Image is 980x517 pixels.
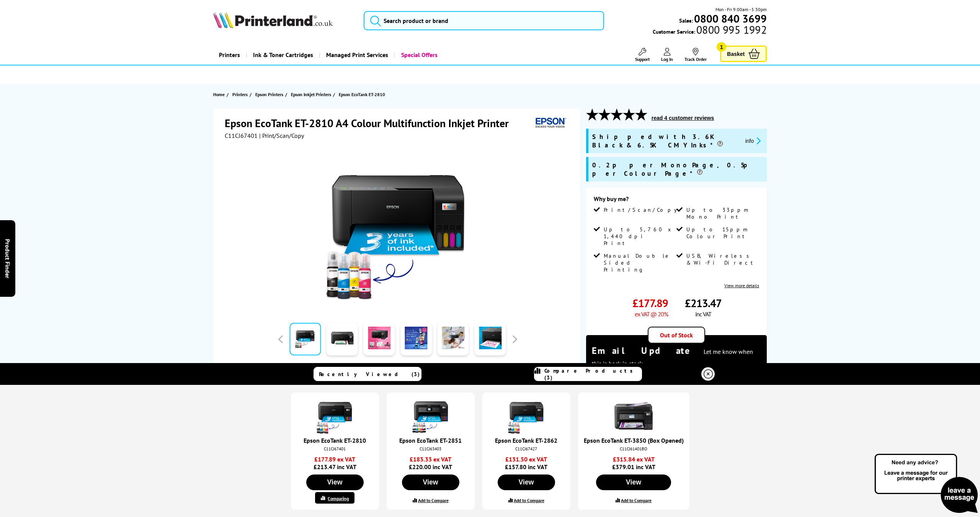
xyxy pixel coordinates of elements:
[316,397,354,435] img: epson-et-2810-ink-included-new-small.jpg
[720,46,767,62] a: Basket 1
[297,455,373,471] span: £213.47 inc VAT
[685,296,722,310] span: £213.47
[402,474,459,490] button: View
[232,90,248,98] span: Printers
[412,397,450,435] img: epson-et-2850-ink-included-new-small.jpg
[306,474,364,490] button: View
[213,90,227,98] a: Home
[873,453,980,515] img: Open Live Chat window
[684,48,707,62] a: Track Order
[594,195,759,206] div: Why buy me?
[213,90,225,98] span: Home
[635,310,668,318] span: ex VAT @ 20%
[604,206,683,213] span: Print/Scan/Copy
[299,446,371,452] div: C11CJ67401
[604,226,675,247] span: Up to 5,760 x 1,440 dpi Print
[648,327,705,344] div: Out of Stock
[291,90,331,98] span: Epson Inkjet Printers
[661,48,673,62] a: Log In
[661,56,673,62] span: Log In
[592,345,761,368] div: Email Update
[514,497,544,503] label: Add to Compare
[534,367,642,381] a: Compare Products (3)
[686,252,758,266] span: USB, Wireless & Wi-Fi Direct
[246,45,319,65] a: Ink & Toner Cartridges
[213,45,246,65] a: Printers
[488,455,565,471] span: £157.80 inc VAT
[614,397,653,435] img: Epson-ET-3850-Front-Main-Small.jpg
[328,496,349,501] label: Comparing
[323,155,473,305] img: Epson EcoTank ET-2810
[259,132,304,139] span: | Print/Scan/Copy
[679,17,693,24] span: Sales:
[584,437,684,444] a: Epson EcoTank ET-3850 (Box Opened)
[339,90,385,98] span: Epson EcoTank ET-2810
[291,90,333,98] a: Epson Inkjet Printers
[319,371,420,378] span: Recently Viewed (3)
[392,455,469,463] span: £183.33 ex VAT
[418,497,449,503] label: Add to Compare
[394,45,443,65] a: Special Offers
[532,116,568,130] img: Epson
[399,437,462,444] a: Epson EcoTank ET-2851
[653,26,767,35] span: Customer Service:
[694,11,767,26] b: 0800 840 3699
[488,455,565,463] span: £131.50 ex VAT
[695,310,711,318] span: inc VAT
[724,283,759,288] a: View more details
[255,90,283,98] span: Epson Printers
[304,437,366,444] a: Epson EcoTank ET-2810
[225,116,516,130] h1: Epson EcoTank ET-2810 A4 Colour Multifunction Inkjet Printer
[717,42,726,52] span: 1
[394,446,467,452] div: C11CJ63403
[490,446,563,452] div: C11CJ67427
[213,11,333,28] img: Printerland Logo
[314,367,421,381] a: Recently Viewed (3)
[743,136,763,145] button: promo-description
[686,206,758,220] span: Up to 33ppm Mono Print
[319,45,394,65] a: Managed Print Services
[232,90,250,98] a: Printers
[592,161,763,178] span: 0.2p per Mono Page, 0.5p per Colour Page*
[621,497,652,503] label: Add to Compare
[592,133,739,149] span: Shipped with 3.6K Black & 6.5K CMY Inks*
[225,132,258,139] span: C11CJ67401
[495,437,557,444] a: Epson EcoTank ET-2862
[604,252,675,273] span: Manual Double Sided Printing
[715,6,767,13] span: Mon - Fri 9:00am - 5:30pm
[632,296,668,310] span: £177.89
[253,45,313,65] span: Ink & Toner Cartridges
[584,455,684,471] span: £379.01 inc VAT
[4,239,11,278] span: Product Finder
[693,15,767,22] a: 0800 840 3699
[635,56,650,62] span: Support
[364,11,604,30] input: Search product or brand
[695,26,767,33] span: 0800 995 1992
[584,455,684,463] span: £315.84 ex VAT
[727,49,745,59] span: Basket
[596,474,671,490] button: View
[507,397,546,435] img: epson-et-2862-ink-included-small.jpg
[649,115,716,121] button: read 4 customer reviews
[498,474,555,490] button: View
[544,367,642,381] span: Compare Products (3)
[686,226,758,240] span: Up to 15ppm Colour Print
[586,446,682,452] div: C11CJ61401BO
[392,455,469,471] span: £220.00 inc VAT
[635,48,650,62] a: Support
[255,90,285,98] a: Epson Printers
[297,455,373,463] span: £177.89 ex VAT
[339,90,387,98] a: Epson EcoTank ET-2810
[213,11,354,30] a: Printerland Logo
